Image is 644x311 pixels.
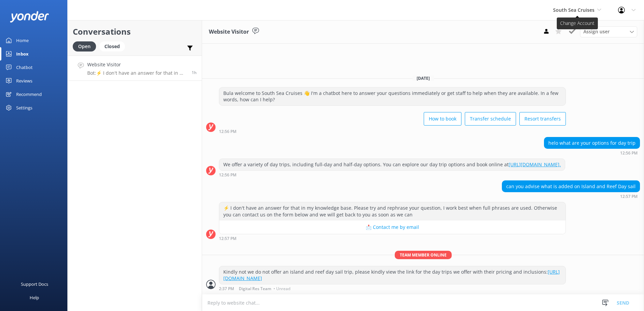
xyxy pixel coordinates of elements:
div: Assign User [580,26,637,37]
div: Home [16,34,29,47]
div: 12:56pm 11-Aug-2025 (UTC +12:00) Pacific/Auckland [544,150,640,155]
span: Digital Res Team [239,287,271,291]
p: Bot: ⚡ I don't have an answer for that in my knowledge base. Please try and rephrase your questio... [87,70,187,76]
h2: Conversations [73,25,197,38]
div: Help [30,291,39,304]
a: Website VisitorBot:⚡ I don't have an answer for that in my knowledge base. Please try and rephras... [68,56,202,81]
strong: 12:56 PM [219,130,236,134]
a: Open [73,42,99,50]
strong: 12:56 PM [219,173,236,177]
h3: Website Visitor [209,28,249,36]
div: 12:56pm 11-Aug-2025 (UTC +12:00) Pacific/Auckland [219,129,566,134]
div: can you advise what is added on Island and Reef Day sail [502,181,640,192]
span: Team member online [395,251,452,259]
a: Closed [99,42,128,50]
div: Chatbot [16,61,33,74]
div: ⚡ I don't have an answer for that in my knowledge base. Please try and rephrase your question, I ... [219,202,566,220]
div: Kindly not we do not offer an island and reef day sail trip, please kindly view the link for the ... [219,266,566,284]
span: South Sea Cruises [553,7,594,13]
span: Assign user [583,28,610,35]
span: • Unread [273,287,290,291]
div: Support Docs [21,277,48,291]
a: [URL][DOMAIN_NAME] [223,269,560,282]
strong: 2:37 PM [219,287,234,291]
div: helo what are your options for day trip [544,137,640,149]
strong: 12:56 PM [620,151,638,155]
div: Reviews [16,74,32,88]
button: 📩 Contact me by email [219,220,566,234]
div: Inbox [16,47,29,61]
div: 12:57pm 11-Aug-2025 (UTC +12:00) Pacific/Auckland [219,236,566,241]
strong: 12:57 PM [219,237,236,241]
span: 12:57pm 11-Aug-2025 (UTC +12:00) Pacific/Auckland [192,70,197,75]
div: We offer a variety of day trips, including full-day and half-day options. You can explore our day... [219,159,565,170]
button: Resort transfers [519,112,566,126]
div: Recommend [16,88,42,101]
button: Transfer schedule [465,112,516,126]
div: Settings [16,101,32,114]
div: Closed [99,41,125,51]
div: 02:37pm 11-Aug-2025 (UTC +12:00) Pacific/Auckland [219,286,566,291]
div: 12:56pm 11-Aug-2025 (UTC +12:00) Pacific/Auckland [219,172,565,177]
h4: Website Visitor [87,61,187,68]
div: Bula welcome to South Sea Cruises 👋 I'm a chatbot here to answer your questions immediately or ge... [219,88,566,105]
button: How to book [424,112,461,126]
span: [DATE] [413,75,434,81]
strong: 12:57 PM [620,195,638,199]
div: Open [73,41,96,51]
img: yonder-white-logo.png [10,11,49,22]
div: 12:57pm 11-Aug-2025 (UTC +12:00) Pacific/Auckland [502,194,640,199]
a: [URL][DOMAIN_NAME]. [509,161,561,168]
